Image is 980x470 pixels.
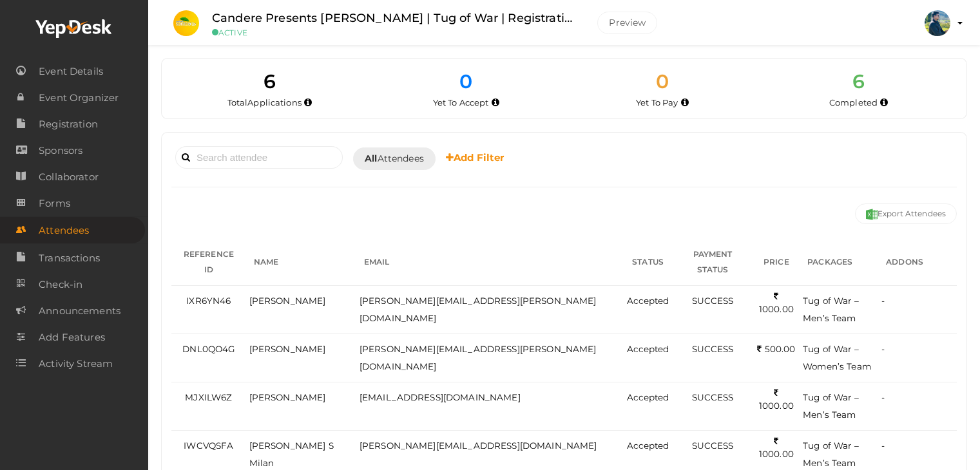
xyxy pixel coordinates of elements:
[881,440,885,451] span: -
[878,239,957,286] th: ADDONS
[759,291,794,315] span: 1000.00
[304,99,312,106] i: Total number of applications
[880,99,888,106] i: Accepted and completed payment succesfully
[803,440,859,468] span: Tug of War – Men’s Team
[184,440,233,451] span: IWCVQSFA
[360,392,521,402] span: [EMAIL_ADDRESS][DOMAIN_NAME]
[39,85,119,111] span: Event Organizer
[673,239,753,286] th: PAYMENT STATUS
[212,9,578,28] label: Candere Presents [PERSON_NAME] | Tug of War | Registration
[39,324,105,350] span: Add Features
[39,138,82,164] span: Sponsors
[247,97,302,108] span: Applications
[852,70,865,93] span: 6
[881,296,885,306] span: -
[39,111,98,137] span: Registration
[627,344,669,354] span: Accepted
[753,239,800,286] th: PRICE
[925,10,950,36] img: ACg8ocImFeownhHtboqxd0f2jP-n9H7_i8EBYaAdPoJXQiB63u4xhcvD=s100
[360,440,597,451] span: [PERSON_NAME][EMAIL_ADDRESS][DOMAIN_NAME]
[829,97,878,108] span: Completed
[759,436,794,460] span: 1000.00
[185,392,232,402] span: MJXILW6Z
[39,351,113,377] span: Activity Stream
[249,392,326,402] span: [PERSON_NAME]
[681,99,689,106] i: Accepted by organizer and yet to make payment
[175,146,343,169] input: Search attendee
[246,239,356,286] th: NAME
[757,344,795,354] span: 500.00
[627,296,669,306] span: Accepted
[692,344,734,354] span: SUCCESS
[182,344,235,354] span: DNL0QO4G
[866,209,878,220] img: excel.svg
[249,344,326,354] span: [PERSON_NAME]
[173,10,199,36] img: 0C2H5NAW_small.jpeg
[433,97,489,108] span: Yet To Accept
[636,97,678,108] span: Yet To Pay
[39,164,99,190] span: Collaborator
[39,191,70,216] span: Forms
[803,392,859,420] span: Tug of War – Men’s Team
[186,296,231,306] span: IXR6YN46
[459,70,472,93] span: 0
[692,392,734,402] span: SUCCESS
[39,59,103,84] span: Event Details
[624,239,673,286] th: STATUS
[692,440,734,451] span: SUCCESS
[39,218,89,243] span: Attendees
[365,153,377,164] b: All
[249,296,326,306] span: [PERSON_NAME]
[227,97,302,108] span: Total
[184,249,234,274] span: REFERENCE ID
[627,440,669,451] span: Accepted
[360,344,597,371] span: [PERSON_NAME][EMAIL_ADDRESS][PERSON_NAME][DOMAIN_NAME]
[881,344,885,354] span: -
[39,298,120,324] span: Announcements
[492,99,499,106] i: Yet to be accepted by organizer
[264,70,276,93] span: 6
[656,70,669,93] span: 0
[881,392,885,402] span: -
[356,239,624,286] th: EMAIL
[800,239,878,286] th: PACKAGES
[803,344,871,371] span: Tug of War – Women’s Team
[212,28,578,37] small: ACTIVE
[627,392,669,402] span: Accepted
[39,272,82,297] span: Check-in
[803,296,859,323] span: Tug of War – Men’s Team
[446,151,504,164] b: Add Filter
[365,152,424,165] span: Attendees
[360,296,597,323] span: [PERSON_NAME][EMAIL_ADDRESS][PERSON_NAME][DOMAIN_NAME]
[692,296,734,306] span: SUCCESS
[855,203,957,224] button: Export Attendees
[39,245,100,271] span: Transactions
[597,12,657,34] button: Preview
[249,440,334,468] span: [PERSON_NAME] S Milan
[759,388,794,411] span: 1000.00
